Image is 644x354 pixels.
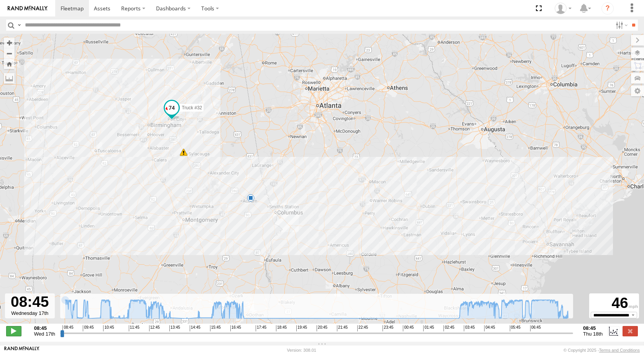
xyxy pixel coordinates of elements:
[103,325,114,331] span: 10:45
[510,325,521,331] span: 05:45
[4,73,15,84] label: Measure
[599,348,640,352] a: Terms and Conditions
[4,38,15,48] button: Zoom in
[631,86,644,96] label: Map Settings
[4,48,15,59] button: Zoom out
[583,331,603,337] span: Thu 18th Sep 2025
[601,2,614,15] i: ?
[6,326,21,336] label: Play/Stop
[287,348,316,352] div: Version: 308.01
[256,325,266,331] span: 17:45
[230,325,241,331] span: 16:45
[4,59,15,69] button: Zoom Home
[276,325,287,331] span: 18:45
[613,20,629,31] label: Search Filter Options
[129,325,140,331] span: 11:45
[403,325,414,331] span: 00:45
[182,105,202,110] span: Truck #32
[357,325,368,331] span: 22:45
[317,325,327,331] span: 20:45
[8,6,48,11] img: rand-logo.svg
[563,348,640,352] div: © Copyright 2025 -
[552,3,574,14] div: Kasey Beasley
[530,325,541,331] span: 06:45
[16,20,22,31] label: Search Query
[210,325,221,331] span: 15:45
[444,325,454,331] span: 02:45
[4,346,39,354] a: Visit our Website
[383,325,393,331] span: 23:45
[34,331,55,337] span: Wed 17th Sep 2025
[190,325,200,331] span: 14:45
[423,325,434,331] span: 01:45
[484,325,495,331] span: 04:45
[464,325,475,331] span: 03:45
[623,326,638,336] label: Close
[296,325,307,331] span: 19:45
[149,325,160,331] span: 12:45
[337,325,348,331] span: 21:45
[83,325,94,331] span: 09:45
[169,325,180,331] span: 13:45
[583,325,603,331] strong: 08:45
[590,295,638,312] div: 46
[34,325,55,331] strong: 08:45
[62,325,73,331] span: 08:45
